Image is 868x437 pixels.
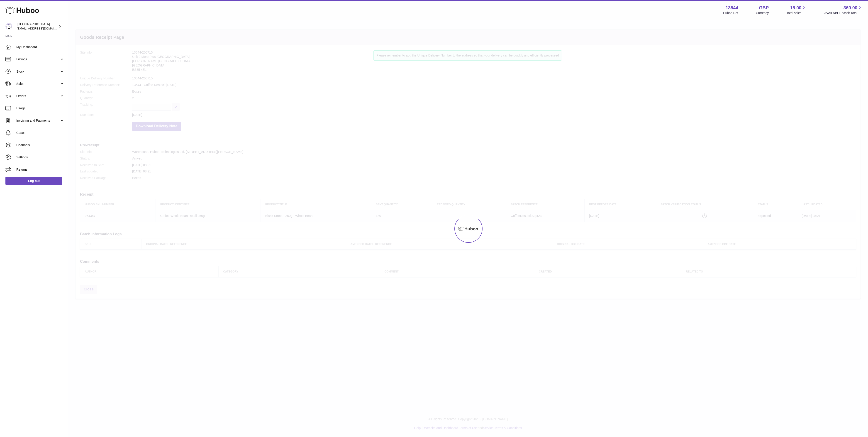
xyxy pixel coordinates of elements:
img: mariana@blankstreet.com [5,23,12,30]
a: Log out [5,177,62,185]
span: Invoicing and Payments [16,118,60,123]
div: Currency [756,11,769,15]
a: 15.00 Total sales [786,5,807,15]
span: Usage [16,106,64,110]
div: [GEOGRAPHIC_DATA] [17,22,58,31]
div: Huboo Ref [723,11,738,15]
span: 15.00 [790,5,801,11]
span: Orders [16,94,60,98]
span: 360.00 [844,5,857,11]
span: My Dashboard [16,45,64,49]
span: Stock [16,69,60,74]
span: Sales [16,82,60,86]
span: Total sales [786,11,807,15]
a: 360.00 AVAILABLE Stock Total [824,5,863,15]
span: Channels [16,143,64,147]
strong: 13544 [726,5,738,11]
span: AVAILABLE Stock Total [824,11,863,15]
span: Settings [16,155,64,160]
span: Cases [16,131,64,135]
span: Listings [16,57,60,61]
strong: GBP [759,5,769,11]
span: Returns [16,167,64,172]
span: [EMAIL_ADDRESS][DOMAIN_NAME] [17,27,67,30]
